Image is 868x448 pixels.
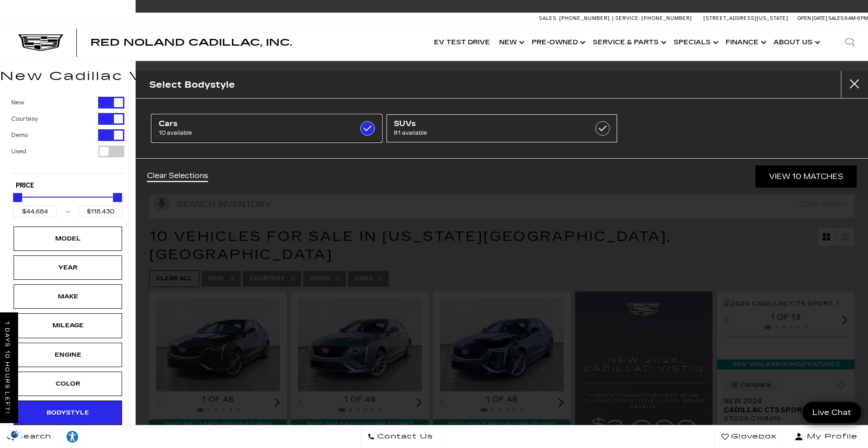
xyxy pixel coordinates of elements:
span: Cars [159,119,342,128]
a: Explore your accessibility options [59,425,86,448]
input: Minimum [13,206,57,217]
button: Open user profile menu [784,425,868,448]
h5: Price [16,182,120,190]
span: Open [DATE] [797,15,827,21]
div: MakeMake [14,284,122,309]
a: Glovebox [714,425,784,448]
span: Live Chat [808,407,856,418]
a: Red Noland Cadillac, Inc. [90,38,292,47]
span: Red Noland Cadillac, Inc. [90,37,292,48]
span: Search [14,430,52,443]
span: [PHONE_NUMBER] [642,15,692,21]
a: SUVs81 available [387,114,617,142]
a: Contact Us [360,425,440,448]
a: New [495,24,527,61]
div: BodystyleBodystyle [14,401,122,425]
div: ModelModel [14,226,122,251]
div: MileageMileage [14,313,122,338]
div: EngineEngine [14,343,122,367]
span: Sales: [828,15,844,21]
span: Sales: [539,15,558,21]
div: ColorColor [14,372,122,396]
span: Contact Us [375,430,433,443]
span: [PHONE_NUMBER] [559,15,610,21]
label: Used [11,147,26,156]
div: Model [45,234,90,244]
img: Cadillac Dark Logo with Cadillac White Text [18,34,63,52]
span: 9 AM-6 PM [844,15,868,21]
div: Color [45,379,90,389]
span: My Profile [803,430,858,443]
a: Specials [669,24,721,61]
label: Demo [11,131,28,140]
div: Maximum Price [113,193,122,202]
a: Finance [721,24,769,61]
span: 10 available [159,128,342,137]
input: Maximum [79,206,123,217]
a: EV Test Drive [429,24,495,61]
a: Sales: [PHONE_NUMBER] [539,16,612,21]
label: Courtesy [11,114,38,123]
a: Clear Selections [147,171,208,182]
img: Opt-Out Icon [5,429,25,439]
button: Close [841,71,868,98]
a: Service: [PHONE_NUMBER] [612,16,694,21]
h2: Select Bodystyle [149,77,235,92]
a: Pre-Owned [527,24,588,61]
a: Service & Parts [588,24,669,61]
div: YearYear [14,255,122,280]
div: Year [45,263,90,273]
a: View 10 Matches [755,165,857,188]
div: Search [832,24,868,61]
div: Explore your accessibility options [59,430,86,443]
div: Filter by Vehicle Type [11,97,124,173]
div: Make [45,292,90,302]
a: About Us [769,24,823,61]
a: Live Chat [802,402,861,423]
span: SUVs [394,119,577,128]
span: 81 available [394,128,577,137]
div: Engine [45,350,90,360]
div: Bodystyle [45,408,90,418]
section: Click to Open Cookie Consent Modal [5,429,25,439]
span: Service: [615,15,640,21]
div: Price [13,190,123,217]
div: Minimum Price [13,193,22,202]
a: Cars10 available [151,114,382,142]
span: Glovebox [729,430,777,443]
a: [STREET_ADDRESS][US_STATE] [703,15,788,21]
div: Mileage [45,321,90,330]
label: New [11,98,24,107]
